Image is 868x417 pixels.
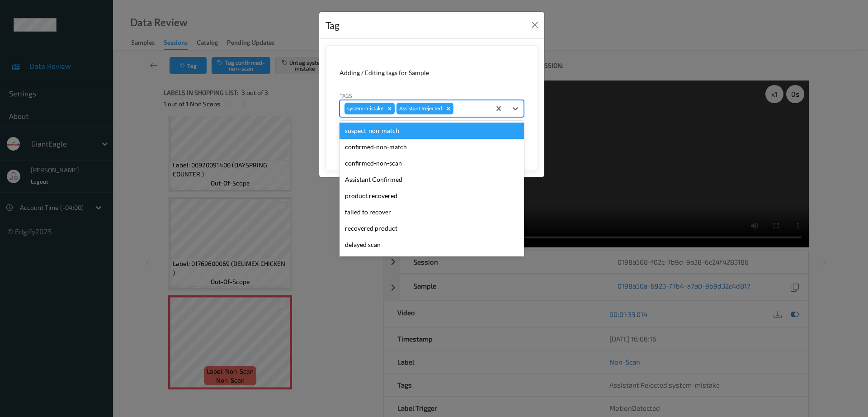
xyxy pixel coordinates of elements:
div: Adding / Editing tags for Sample [340,68,524,77]
button: Close [528,19,541,31]
div: failed to recover [340,204,524,220]
div: recovered product [340,220,524,237]
div: Remove Assistant Rejected [443,103,453,114]
div: Tag [325,18,340,33]
div: Assistant Confirmed [340,171,524,188]
div: system-mistake [344,103,385,114]
div: confirmed-non-scan [340,155,524,171]
div: Unusual activity [340,253,524,269]
div: Remove system-mistake [385,103,395,114]
div: Assistant Rejected [396,103,443,114]
div: suspect-non-match [340,123,524,139]
div: delayed scan [340,237,524,253]
div: product recovered [340,188,524,204]
label: Tags [340,91,352,100]
div: confirmed-non-match [340,139,524,155]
